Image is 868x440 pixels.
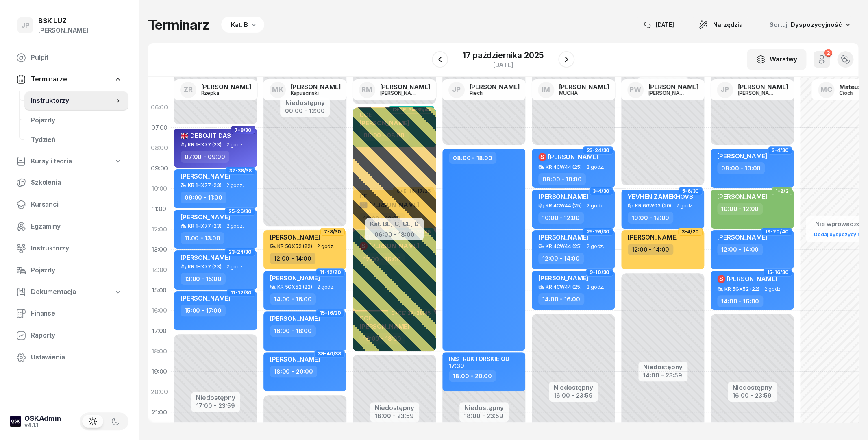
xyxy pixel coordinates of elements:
[370,219,419,238] button: Kat. BE, C, CE, D06:00 - 18:00
[31,287,76,297] span: Dokumentacja
[181,254,231,261] span: [PERSON_NAME]
[814,51,830,68] button: 2
[676,203,694,209] span: 2 godz.
[291,90,330,96] div: Kapuściński
[148,280,171,301] div: 15:00
[277,284,312,290] div: KR 5GX52 (22)
[181,151,229,163] div: 07:00 - 09:00
[324,231,341,233] span: 7-8/30
[10,70,128,89] a: Terminarze
[21,22,30,29] span: JP
[470,84,520,90] div: [PERSON_NAME]
[320,312,341,314] span: 15-16/30
[219,17,264,33] button: Kat. B
[760,16,858,33] button: Sortuj Dyspozycyjność
[226,183,244,188] span: 2 godz.
[24,130,128,150] a: Tydzień
[228,211,252,212] span: 25-26/30
[375,405,414,411] div: Niedostępny
[196,393,235,411] button: Niedostępny17:00 - 23:59
[10,173,128,192] a: Szkolenia
[542,86,550,93] span: IM
[38,17,88,24] div: BSK LUZ
[546,284,582,290] div: KR 4CW44 (25)
[10,283,128,301] a: Dokumentacja
[559,90,598,96] div: MUCHA
[531,79,616,100] a: IM[PERSON_NAME]MUCHA
[270,325,316,337] div: 16:00 - 18:00
[463,62,544,68] div: [DATE]
[643,362,683,380] button: Niedostępny14:00 - 23:59
[285,98,325,116] button: Niedostępny00:00 - 12:00
[648,84,698,90] div: [PERSON_NAME]
[10,348,128,367] a: Ustawienia
[10,239,128,258] a: Instruktorzy
[586,231,609,233] span: 25-26/30
[717,233,767,241] span: [PERSON_NAME]
[691,17,750,33] button: Narzędzia
[839,90,865,96] div: Cioch
[148,138,171,158] div: 08:00
[226,142,244,148] span: 2 godz.
[31,96,114,106] span: Instruktorzy
[756,54,797,65] div: Warstwy
[586,150,609,151] span: 23-24/30
[839,84,865,90] div: Mateusz
[538,212,584,224] div: 10:00 - 12:00
[291,84,341,90] div: [PERSON_NAME]
[449,152,496,164] div: 08:00 - 18:00
[31,199,122,210] span: Kursanci
[643,370,683,379] div: 14:00 - 23:59
[277,244,312,249] div: KR 5GX52 (22)
[352,79,437,100] a: RM[PERSON_NAME][PERSON_NAME]
[181,213,231,221] span: [PERSON_NAME]
[201,84,251,90] div: [PERSON_NAME]
[824,49,832,57] div: 2
[31,221,122,232] span: Egzaminy
[765,231,788,233] span: 19-20/40
[188,183,222,188] div: KR 1HX77 (23)
[201,90,240,96] div: Rzepka
[181,232,224,244] div: 11:00 - 13:00
[370,219,419,229] div: Kat. BE, C, CE, D
[148,158,171,179] div: 09:00
[226,264,244,270] span: 2 godz.
[10,326,128,345] a: Raporty
[31,74,67,85] span: Terminarze
[470,90,509,96] div: Piech
[148,219,171,240] div: 12:00
[196,401,235,409] div: 17:00 - 23:59
[590,272,609,273] span: 9-10/30
[635,203,671,208] div: KR 6GW03 (20)
[31,135,122,145] span: Tydzień
[733,390,772,399] div: 16:00 - 23:59
[717,203,763,215] div: 10:00 - 12:00
[270,253,315,264] div: 12:00 - 14:00
[272,86,283,93] span: MK
[188,142,222,147] div: KR 1HX77 (23)
[148,402,171,423] div: 21:00
[554,390,593,399] div: 16:00 - 23:59
[546,203,582,208] div: KR 4CW44 (25)
[747,49,806,70] button: Warstwy
[10,217,128,236] a: Egzaminy
[733,384,772,390] div: Niedostępny
[540,154,544,160] span: $
[629,86,641,93] span: PW
[463,51,544,59] div: 17 października 2025
[538,193,588,200] span: [PERSON_NAME]
[148,260,171,280] div: 14:00
[717,162,765,174] div: 08:00 - 10:00
[31,156,72,167] span: Kursy i teoria
[31,52,122,63] span: Pulpit
[226,223,244,229] span: 2 godz.
[181,172,231,180] span: [PERSON_NAME]
[148,321,171,341] div: 17:00
[375,403,414,421] button: Niedostępny18:00 - 23:59
[767,272,788,273] span: 15-16/30
[228,251,252,253] span: 23-24/30
[717,193,767,200] span: [PERSON_NAME]
[717,244,763,255] div: 12:00 - 14:00
[270,315,320,322] span: [PERSON_NAME]
[628,212,673,224] div: 10:00 - 12:00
